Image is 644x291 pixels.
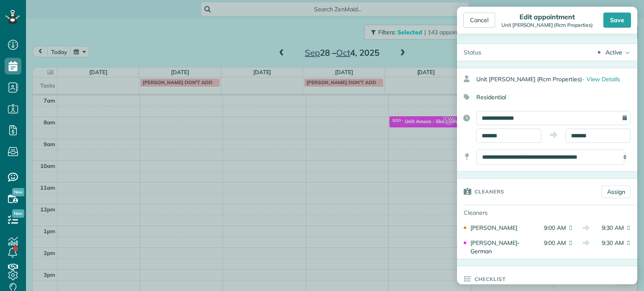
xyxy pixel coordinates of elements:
span: 9:00 AM [538,239,566,255]
div: Cleaners [457,205,516,220]
div: Unit [PERSON_NAME] (Rcm Properties) [499,22,595,28]
div: Residential [457,90,631,104]
span: 9:00 AM [538,224,566,232]
span: New [12,188,24,196]
div: Status [457,44,488,61]
span: View Details [587,75,621,83]
div: Edit appointment [499,13,595,21]
h3: Cleaners [475,179,504,204]
div: Save [603,13,631,28]
div: Cancel [463,13,495,28]
span: · [583,75,584,83]
div: Unit [PERSON_NAME] (Rcm Properties) [476,72,637,87]
div: Active [605,48,622,57]
div: [PERSON_NAME] [470,224,535,232]
span: 9:30 AM [595,239,624,255]
span: New [12,209,24,218]
div: [PERSON_NAME]-German [470,239,535,255]
span: 9:30 AM [595,224,624,232]
a: Assign [602,185,631,198]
